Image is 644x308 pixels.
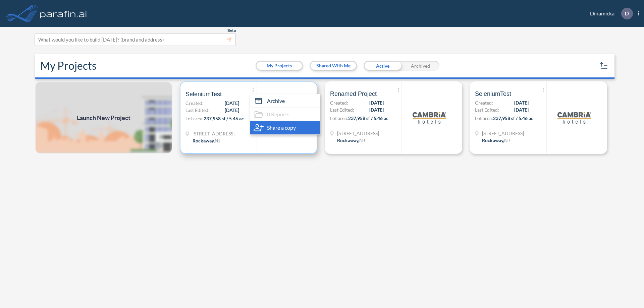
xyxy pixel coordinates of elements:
img: logo [557,101,591,134]
div: Dinamicka [580,8,639,19]
span: 321 Mt Hope Ave [193,130,234,137]
span: Lot area: [185,116,204,121]
span: SeleniumTest [475,90,511,98]
span: Last Edited: [475,106,499,113]
span: Share a copy [267,124,296,132]
span: Rockaway , [337,137,359,143]
button: My Projects [257,62,302,70]
h2: My Projects [40,59,97,72]
span: 0 Reports [267,110,289,118]
span: Lot area: [475,115,493,121]
span: Lot area: [330,115,348,121]
a: Launch New Project [35,81,172,154]
span: Rockaway , [193,138,215,143]
div: Active [364,61,401,71]
span: [DATE] [225,107,239,114]
span: [DATE] [514,106,529,113]
span: Beta [227,28,236,33]
div: Archived [401,61,439,71]
span: [DATE] [514,99,529,106]
span: [DATE] [369,106,384,113]
span: Created: [475,99,493,106]
span: 321 Mt Hope Ave [337,130,379,137]
span: SeleniumTest [185,90,222,98]
span: 237,958 sf / 5.46 ac [348,115,388,121]
img: add [35,81,172,154]
span: Created: [185,100,204,107]
span: NJ [359,137,365,143]
span: 321 Mt Hope Ave [482,130,524,137]
span: Rockaway , [482,137,504,143]
span: Archive [267,97,285,105]
span: [DATE] [369,99,384,106]
button: Shared With Me [311,62,356,70]
span: Created: [330,99,348,106]
p: D [625,10,629,16]
div: Rockaway, NJ [482,137,510,144]
span: Last Edited: [330,106,354,113]
img: logo [39,7,88,20]
span: Launch New Project [77,113,130,122]
span: NJ [504,137,510,143]
span: [DATE] [225,100,239,107]
span: 237,958 sf / 5.46 ac [493,115,533,121]
span: Last Edited: [185,107,210,114]
div: Rockaway, NJ [193,137,220,144]
div: Rockaway, NJ [337,137,365,144]
button: sort [598,60,609,71]
span: Renamed Project [330,90,377,98]
img: logo [413,101,446,134]
span: 237,958 sf / 5.46 ac [204,116,244,121]
span: NJ [215,138,220,143]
